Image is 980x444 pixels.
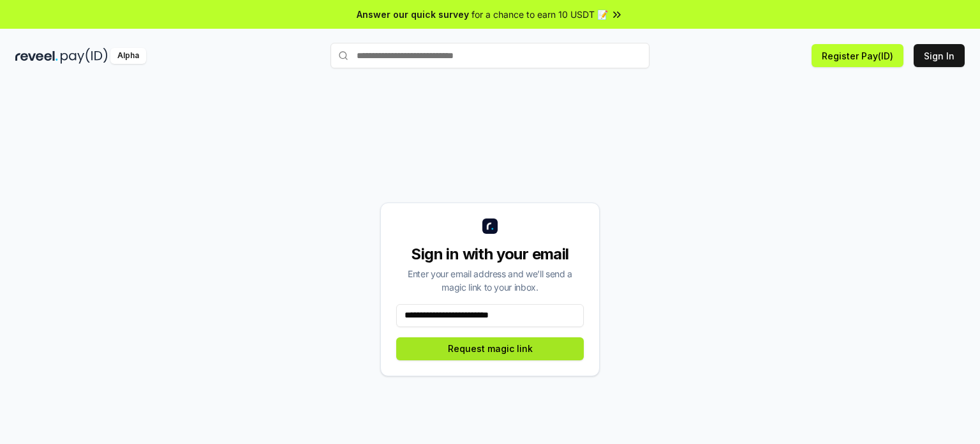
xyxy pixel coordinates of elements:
[61,48,108,64] img: pay_id
[396,244,584,264] div: Sign in with your email
[471,8,608,21] span: for a chance to earn 10 USDT 📝
[15,48,58,64] img: reveel_dark
[110,48,146,64] div: Alpha
[812,44,903,67] button: Register Pay(ID)
[914,44,965,67] button: Sign In
[396,337,584,360] button: Request magic link
[482,218,498,234] img: logo_small
[357,8,469,21] span: Answer our quick survey
[396,267,584,294] div: Enter your email address and we’ll send a magic link to your inbox.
